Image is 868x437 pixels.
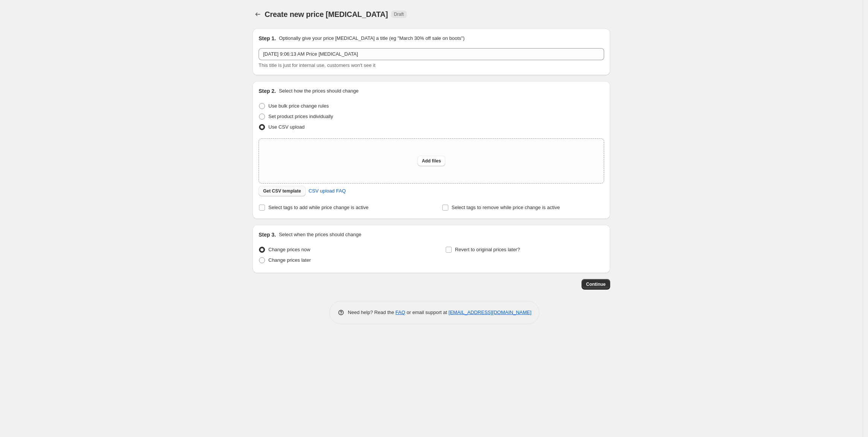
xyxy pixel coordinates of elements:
[268,114,333,119] span: Set product prices individually
[417,156,446,166] button: Add files
[268,205,369,210] span: Select tags to add while price change is active
[309,187,346,195] span: CSV upload FAQ
[279,231,361,238] p: Select when the prices should change
[259,231,276,238] h2: Step 3.
[422,158,441,164] span: Add files
[449,310,531,315] a: [EMAIL_ADDRESS][DOMAIN_NAME]
[259,48,604,60] input: 30% off holiday sale
[268,257,311,263] span: Change prices later
[265,10,388,18] span: Create new price [MEDICAL_DATA]
[268,103,329,109] span: Use bulk price change rules
[348,310,396,315] span: Need help? Read the
[259,186,306,196] button: Get CSV template
[304,185,350,197] a: CSV upload FAQ
[268,124,305,130] span: Use CSV upload
[396,310,405,315] a: FAQ
[279,35,464,42] p: Optionally give your price [MEDICAL_DATA] a title (eg "March 30% off sale on boots")
[452,205,560,210] span: Select tags to remove while price change is active
[263,188,301,194] span: Get CSV template
[405,310,449,315] span: or email support at
[253,9,263,20] button: Price change jobs
[279,87,359,95] p: Select how the prices should change
[268,247,310,252] span: Change prices now
[394,11,404,17] span: Draft
[586,281,606,287] span: Continue
[455,247,520,252] span: Revert to original prices later?
[259,87,276,95] h2: Step 2.
[582,279,610,290] button: Continue
[259,62,375,68] span: This title is just for internal use, customers won't see it
[259,35,276,42] h2: Step 1.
